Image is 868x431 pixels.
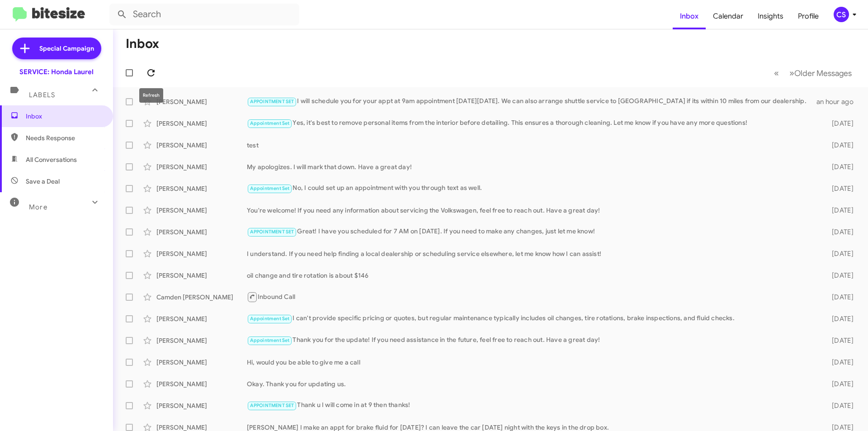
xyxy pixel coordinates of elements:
[817,336,861,345] div: [DATE]
[789,67,794,79] span: »
[247,358,817,367] div: Hi, would you be able to give me a call
[39,44,94,53] span: Special Campaign
[247,162,817,171] div: My apologizes. I will mark that down. Have a great day!
[826,7,858,22] button: CS
[156,336,247,345] div: [PERSON_NAME]
[834,7,849,22] div: CS
[29,91,55,99] span: Labels
[19,67,94,76] div: SERVICE: Honda Laurel
[250,120,290,126] span: Appointment Set
[26,177,60,186] span: Save a Deal
[784,64,857,82] button: Next
[250,99,294,104] span: APPOINTMENT SET
[247,206,817,215] div: You're welcome! If you need any information about servicing the Volkswagen, feel free to reach ou...
[817,314,861,323] div: [DATE]
[817,119,861,128] div: [DATE]
[817,162,861,171] div: [DATE]
[156,314,247,323] div: [PERSON_NAME]
[247,313,817,324] div: I can't provide specific pricing or quotes, but regular maintenance typically includes oil change...
[250,229,294,235] span: APPOINTMENT SET
[817,206,861,215] div: [DATE]
[109,4,299,25] input: Search
[156,227,247,237] div: [PERSON_NAME]
[817,184,861,193] div: [DATE]
[247,291,817,303] div: Inbound Call
[29,203,47,211] span: More
[250,316,290,322] span: Appointment Set
[247,335,817,346] div: Thank you for the update! If you need assistance in the future, feel free to reach out. Have a gr...
[26,133,103,142] span: Needs Response
[156,141,247,150] div: [PERSON_NAME]
[817,249,861,258] div: [DATE]
[817,271,861,280] div: [DATE]
[156,379,247,388] div: [PERSON_NAME]
[774,67,779,79] span: «
[247,271,817,280] div: oil change and tire rotation is about $146
[250,185,290,191] span: Appointment Set
[250,337,290,343] span: Appointment Set
[794,68,852,78] span: Older Messages
[817,227,861,237] div: [DATE]
[247,141,817,150] div: test
[156,206,247,215] div: [PERSON_NAME]
[769,64,784,82] button: Previous
[816,97,861,106] div: an hour ago
[769,64,857,82] nav: Page navigation example
[156,97,247,106] div: [PERSON_NAME]
[12,38,101,59] a: Special Campaign
[817,401,861,410] div: [DATE]
[817,293,861,302] div: [DATE]
[250,403,294,408] span: APPOINTMENT SET
[673,3,706,29] a: Inbox
[817,358,861,367] div: [DATE]
[156,271,247,280] div: [PERSON_NAME]
[247,183,817,194] div: No, I could set up an appointment with you through text as well.
[247,400,817,411] div: Thank u I will come in at 9 then thanks!
[156,401,247,410] div: [PERSON_NAME]
[247,96,816,107] div: I will schedule you for your appt at 9am appointment [DATE][DATE]. We can also arrange shuttle se...
[247,249,817,258] div: I understand. If you need help finding a local dealership or scheduling service elsewhere, let me...
[139,88,163,103] div: Refresh
[706,3,750,29] a: Calendar
[247,118,817,128] div: Yes, it's best to remove personal items from the interior before detailing. This ensures a thorou...
[126,37,159,51] h1: Inbox
[156,358,247,367] div: [PERSON_NAME]
[817,141,861,150] div: [DATE]
[791,3,826,29] a: Profile
[156,184,247,193] div: [PERSON_NAME]
[156,119,247,128] div: [PERSON_NAME]
[156,293,247,302] div: Camden [PERSON_NAME]
[750,3,791,29] a: Insights
[817,379,861,388] div: [DATE]
[156,249,247,258] div: [PERSON_NAME]
[26,155,77,164] span: All Conversations
[247,379,817,388] div: Okay. Thank you for updating us.
[156,162,247,171] div: [PERSON_NAME]
[247,227,817,237] div: Great! I have you scheduled for 7 AM on [DATE]. If you need to make any changes, just let me know!
[26,112,103,121] span: Inbox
